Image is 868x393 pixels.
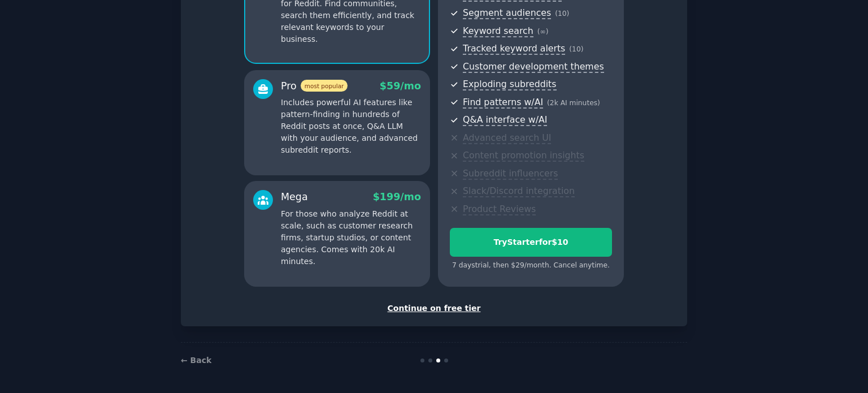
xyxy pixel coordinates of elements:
[463,97,543,109] span: Find patterns w/AI
[463,185,575,197] span: Slack/Discord integration
[555,10,569,18] span: ( 10 )
[463,61,604,73] span: Customer development themes
[463,168,558,180] span: Subreddit influencers
[301,80,348,92] span: most popular
[463,79,556,90] span: Exploding subreddits
[281,190,308,204] div: Mega
[569,45,583,53] span: ( 10 )
[547,99,600,107] span: ( 2k AI minutes )
[463,43,565,55] span: Tracked keyword alerts
[373,191,421,202] span: $ 199 /mo
[181,356,211,365] a: ← Back
[281,208,421,267] p: For those who analyze Reddit at scale, such as customer research firms, startup studios, or conte...
[463,150,584,162] span: Content promotion insights
[463,132,551,144] span: Advanced search UI
[281,79,348,93] div: Pro
[463,204,536,215] span: Product Reviews
[537,28,549,36] span: ( ∞ )
[463,114,547,126] span: Q&A interface w/AI
[463,7,551,19] span: Segment audiences
[380,80,421,92] span: $ 59 /mo
[450,228,612,257] button: TryStarterfor$10
[193,303,675,314] div: Continue on free tier
[463,25,533,37] span: Keyword search
[450,261,612,271] div: 7 days trial, then $ 29 /month . Cancel anytime.
[450,236,611,248] div: Try Starter for $10
[281,97,421,156] p: Includes powerful AI features like pattern-finding in hundreds of Reddit posts at once, Q&A LLM w...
